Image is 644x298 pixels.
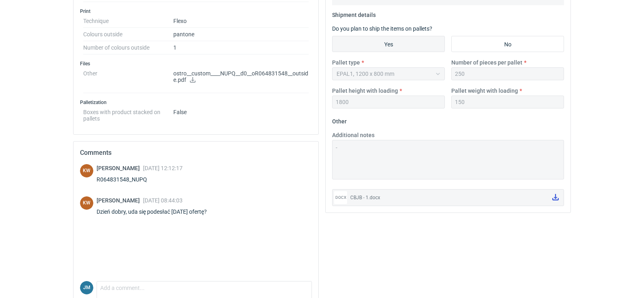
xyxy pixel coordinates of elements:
[332,115,347,125] legend: Other
[173,70,309,84] p: ostro__custom____NUPQ__d0__oR064831548__outside.pdf
[332,25,432,32] label: Do you plan to ship the items on pallets?
[80,196,93,210] figcaption: KW
[173,28,309,41] dd: pantone
[80,281,93,294] div: Joanna Myślak
[350,194,546,202] div: CBJB - 1.docx
[80,196,93,210] div: Klaudia Wiśniewska
[80,60,312,67] h3: Files
[97,165,143,171] span: [PERSON_NAME]
[332,131,375,139] label: Additional notes
[143,165,183,171] span: [DATE] 12:12:17
[173,41,309,54] dd: 1
[80,164,93,177] div: Klaudia Wiśniewska
[451,87,518,95] label: Pallet weight with loading
[80,148,312,158] h2: Comments
[83,41,173,54] dt: Number of colours outside
[83,106,173,122] dt: Boxes with product stacked on pallets
[97,197,143,204] span: [PERSON_NAME]
[332,140,564,179] textarea: -
[173,15,309,28] dd: Flexo
[332,87,398,95] label: Pallet height with loading
[83,28,173,41] dt: Colours outside
[80,281,93,294] figcaption: JM
[143,197,183,204] span: [DATE] 08:44:03
[80,99,312,106] h3: Palletization
[332,8,376,18] legend: Shipment details
[83,15,173,28] dt: Technique
[97,208,217,216] div: Dzień dobry, uda się podesłać [DATE] ofertę?
[97,175,183,183] div: R064831548_NUPQ
[173,106,309,122] dd: False
[334,191,347,204] div: docx
[83,67,173,93] dt: Other
[332,58,360,67] label: Pallet type
[451,58,522,67] label: Number of pieces per pallet
[80,164,93,177] figcaption: KW
[80,8,312,15] h3: Print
